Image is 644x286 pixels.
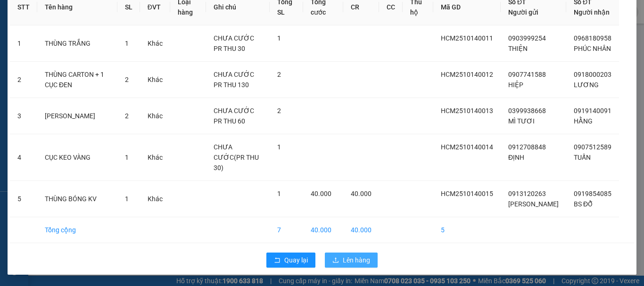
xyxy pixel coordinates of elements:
[284,255,308,265] span: Quay lại
[332,257,339,264] span: upload
[508,45,528,52] span: THIỆN
[214,107,254,125] span: CHƯA CƯỚC PR THU 60
[508,117,535,125] span: MÌ TƯƠI
[10,25,37,62] td: 1
[508,71,546,78] span: 0907741588
[8,8,83,29] div: [PERSON_NAME]
[508,34,546,42] span: 0903999254
[8,8,23,18] span: Gửi:
[277,143,281,151] span: 1
[8,41,83,54] div: 0378422498
[508,190,546,197] span: 0913120263
[343,217,379,243] td: 40.000
[125,40,129,47] span: 1
[90,42,166,55] div: 0947575247
[277,71,281,78] span: 2
[37,25,117,62] td: THÙNG TRẮNG
[574,154,591,161] span: TUẤN
[37,217,117,243] td: Tổng cộng
[7,62,22,72] span: CR :
[277,34,281,42] span: 1
[441,107,493,114] span: HCM2510140013
[140,25,170,62] td: Khác
[37,181,117,217] td: THÙNG BÓNG KV
[441,71,493,78] span: HCM2510140012
[508,81,523,89] span: HIỆP
[574,34,611,42] span: 0968180958
[37,62,117,98] td: THÙNG CARTON + 1 CỤC ĐEN
[37,134,117,181] td: CỤC KEO VÀNG
[214,143,259,172] span: CHƯA CƯỚC(PR THU 30)
[90,9,113,19] span: Nhận:
[90,8,166,31] div: VP [PERSON_NAME]
[140,98,170,134] td: Khác
[10,98,37,134] td: 3
[325,253,378,268] button: uploadLên hàng
[574,71,611,78] span: 0918000203
[351,190,372,197] span: 40.000
[277,107,281,114] span: 2
[214,34,254,52] span: CHƯA CƯỚC PR THU 30
[508,107,546,114] span: 0399938668
[508,154,524,161] span: ĐỊNH
[343,255,370,265] span: Lên hàng
[303,217,343,243] td: 40.000
[125,154,129,161] span: 1
[574,8,610,16] span: Người nhận
[574,200,593,208] span: BS ĐỖ
[574,190,611,197] span: 0919854085
[10,134,37,181] td: 4
[140,181,170,217] td: Khác
[311,190,331,197] span: 40.000
[441,143,493,151] span: HCM2510140014
[508,8,538,16] span: Người gửi
[214,71,254,89] span: CHƯA CƯỚC PR THU 130
[125,195,129,203] span: 1
[90,31,166,42] div: VƯƠNG
[508,200,559,208] span: [PERSON_NAME]
[37,98,117,134] td: [PERSON_NAME]
[574,117,593,125] span: HẰNG
[574,45,611,52] span: PHÚC NHÂN
[8,29,83,41] div: ALPHA
[277,190,281,197] span: 1
[125,112,129,120] span: 2
[10,62,37,98] td: 2
[441,190,493,197] span: HCM2510140015
[508,143,546,151] span: 0912708848
[574,143,611,151] span: 0907512589
[441,34,493,42] span: HCM2510140011
[433,217,501,243] td: 5
[574,107,611,114] span: 0919140091
[274,257,281,264] span: rollback
[266,253,315,268] button: rollbackQuay lại
[140,134,170,181] td: Khác
[140,62,170,98] td: Khác
[270,217,303,243] td: 7
[10,181,37,217] td: 5
[574,81,599,89] span: LƯƠNG
[125,76,129,83] span: 2
[7,61,85,72] div: 30.000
